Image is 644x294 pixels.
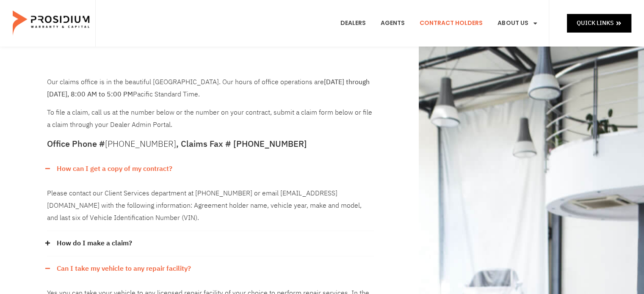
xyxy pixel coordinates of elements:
[57,237,132,250] a: How do I make a claim?
[57,163,172,175] a: How can I get a copy of my contract?
[567,14,631,32] a: Quick Links
[413,8,489,39] a: Contract Holders
[47,157,374,181] div: How can I get a copy of my contract?
[374,8,411,39] a: Agents
[47,231,374,256] div: How do I make a claim?
[105,137,176,150] a: [PHONE_NUMBER]
[57,263,191,275] a: Can I take my vehicle to any repair facility?
[47,76,374,101] p: Our claims office is in the beautiful [GEOGRAPHIC_DATA]. Our hours of office operations are Pacif...
[334,8,544,39] nav: Menu
[47,256,374,281] div: Can I take my vehicle to any repair facility?
[47,76,374,131] div: To file a claim, call us at the number below or the number on your contract, submit a claim form ...
[577,18,614,28] span: Quick Links
[491,8,544,39] a: About Us
[47,140,374,148] h5: Office Phone # , Claims Fax # [PHONE_NUMBER]
[334,8,372,39] a: Dealers
[47,181,374,231] div: How can I get a copy of my contract?
[47,77,370,99] b: [DATE] through [DATE], 8:00 AM to 5:00 PM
